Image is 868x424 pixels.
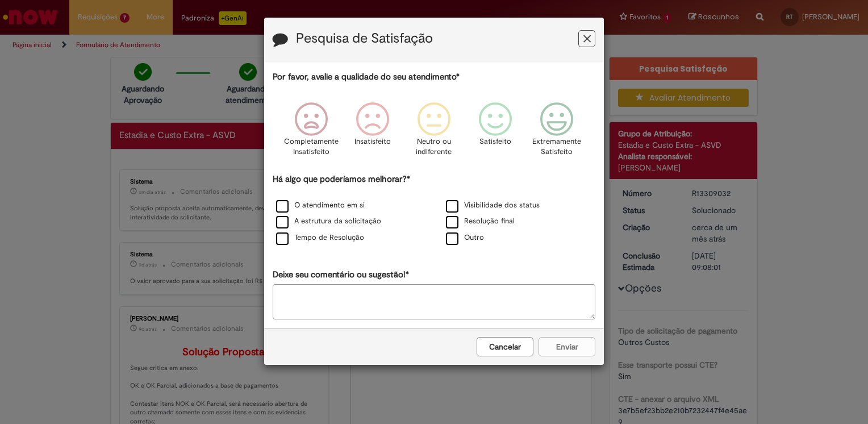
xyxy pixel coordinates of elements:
[273,269,409,281] label: Deixe seu comentário ou sugestão!*
[446,216,515,227] label: Resolução final
[479,136,511,147] p: Satisfeito
[276,200,365,211] label: O atendimento em si
[282,94,340,172] div: Completamente Insatisfeito
[532,136,581,157] p: Extremamente Satisfeito
[273,71,460,83] label: Por favor, avalie a qualidade do seu atendimento*
[276,216,381,227] label: A estrutura da solicitação
[344,94,402,172] div: Insatisfeito
[273,173,595,247] div: Há algo que poderíamos melhorar?*
[414,136,454,157] p: Neutro ou indiferente
[446,232,484,243] label: Outro
[477,337,533,356] button: Cancelar
[354,136,391,147] p: Insatisfeito
[528,94,586,172] div: Extremamente Satisfeito
[296,31,433,46] label: Pesquisa de Satisfação
[276,232,364,243] label: Tempo de Resolução
[466,94,524,172] div: Satisfeito
[405,94,463,172] div: Neutro ou indiferente
[284,136,339,157] p: Completamente Insatisfeito
[446,200,540,211] label: Visibilidade dos status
